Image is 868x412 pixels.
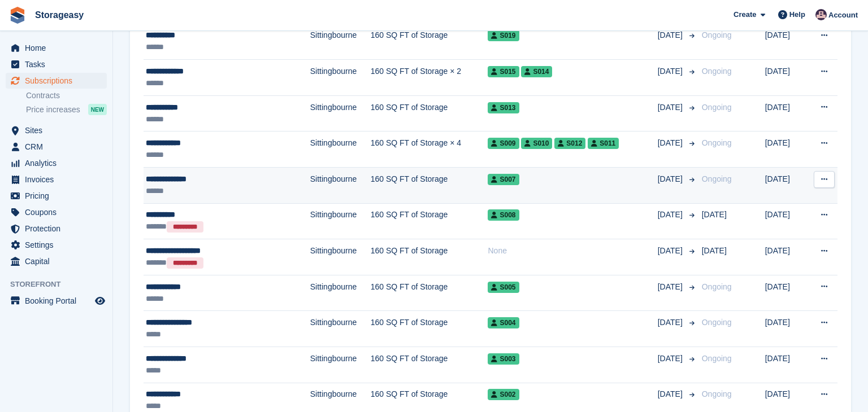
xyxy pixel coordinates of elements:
span: S004 [488,317,519,328]
td: Sittingbourne [310,167,371,203]
img: James Stewart [815,9,827,20]
a: Preview store [93,294,107,308]
a: Storageasy [31,6,88,24]
span: Invoices [25,172,93,187]
td: [DATE] [765,311,807,347]
td: 160 SQ FT of Storage [371,239,488,275]
span: S015 [488,66,519,77]
span: S003 [488,353,519,365]
span: S009 [488,138,519,149]
a: menu [6,122,107,138]
span: Ongoing [702,103,732,112]
a: menu [6,188,107,204]
span: [DATE] [658,29,685,41]
span: Ongoing [702,138,732,147]
span: Capital [25,253,93,269]
span: S007 [488,174,519,185]
span: S011 [588,138,619,149]
span: S013 [488,102,519,113]
td: Sittingbourne [310,60,371,96]
td: 160 SQ FT of Storage [371,275,488,311]
span: Protection [25,221,93,236]
td: [DATE] [765,24,807,60]
span: Price increases [26,104,80,115]
td: 160 SQ FT of Storage [371,95,488,132]
td: Sittingbourne [310,239,371,275]
a: Contracts [26,90,107,101]
span: Analytics [25,155,93,171]
td: 160 SQ FT of Storage × 2 [371,60,488,96]
span: [DATE] [702,210,727,219]
td: Sittingbourne [310,24,371,60]
span: S010 [521,138,552,149]
span: Ongoing [702,174,732,183]
span: [DATE] [658,137,685,149]
div: NEW [88,104,107,115]
span: Coupons [25,204,93,220]
td: Sittingbourne [310,132,371,168]
a: menu [6,56,107,72]
span: Ongoing [702,354,732,363]
td: [DATE] [765,239,807,275]
td: 160 SQ FT of Storage × 4 [371,132,488,168]
span: Help [789,9,805,20]
span: [DATE] [658,353,685,365]
span: Tasks [25,56,93,72]
span: Account [828,10,858,21]
span: Ongoing [702,282,732,291]
span: [DATE] [658,65,685,77]
a: menu [6,204,107,220]
span: Home [25,40,93,56]
td: Sittingbourne [310,311,371,347]
span: [DATE] [658,245,685,257]
a: menu [6,73,107,89]
td: 160 SQ FT of Storage [371,24,488,60]
div: None [488,245,657,257]
span: S005 [488,282,519,293]
span: S014 [521,66,552,77]
td: 160 SQ FT of Storage [371,347,488,383]
td: [DATE] [765,95,807,132]
td: Sittingbourne [310,203,371,239]
td: [DATE] [765,60,807,96]
a: menu [6,172,107,187]
span: [DATE] [658,281,685,293]
a: menu [6,139,107,155]
a: menu [6,40,107,56]
span: Booking Portal [25,293,93,309]
span: CRM [25,139,93,155]
span: Subscriptions [25,73,93,89]
span: [DATE] [702,246,727,255]
a: menu [6,221,107,236]
span: S019 [488,30,519,41]
span: Ongoing [702,67,732,76]
span: Pricing [25,188,93,204]
span: S008 [488,209,519,221]
span: [DATE] [658,102,685,113]
td: 160 SQ FT of Storage [371,311,488,347]
a: menu [6,155,107,171]
span: S012 [554,138,585,149]
span: Settings [25,237,93,253]
td: 160 SQ FT of Storage [371,167,488,203]
td: [DATE] [765,347,807,383]
td: [DATE] [765,203,807,239]
span: Create [734,9,756,20]
span: Storefront [10,279,112,290]
span: Ongoing [702,318,732,327]
td: 160 SQ FT of Storage [371,203,488,239]
span: S002 [488,389,519,400]
span: [DATE] [658,388,685,400]
a: Price increases NEW [26,103,107,116]
td: Sittingbourne [310,95,371,132]
a: menu [6,293,107,309]
img: stora-icon-8386f47178a22dfd0bd8f6a31ec36ba5ce8667c1dd55bd0f319d3a0aa187defe.svg [9,7,26,24]
span: Sites [25,122,93,138]
span: [DATE] [658,317,685,328]
td: [DATE] [765,167,807,203]
a: menu [6,253,107,269]
td: [DATE] [765,132,807,168]
span: [DATE] [658,173,685,185]
td: [DATE] [765,275,807,311]
a: menu [6,237,107,253]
